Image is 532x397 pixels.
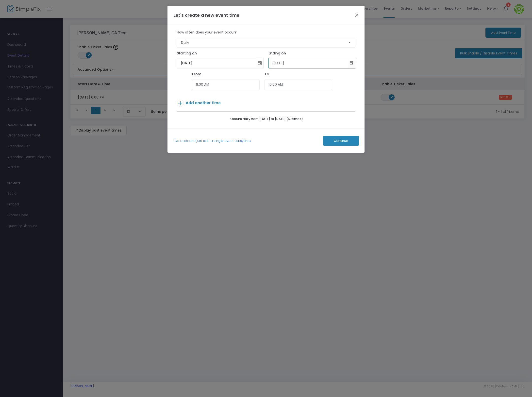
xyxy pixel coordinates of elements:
[174,12,239,18] span: Let's create a new event time
[346,38,353,47] button: Select
[348,58,355,68] button: Toggle calendar
[181,40,344,45] span: Daily
[334,139,348,143] span: Continue
[186,100,221,105] span: Add another time
[177,58,257,68] input: Start Date
[229,116,303,121] span: Occurs daily from [DATE] to [DATE] (57 times)
[323,136,359,146] button: Continue
[177,51,264,56] div: Starting on
[174,138,251,143] a: Go back and just add a single event date/time
[265,72,332,77] div: To
[174,27,358,38] label: How often does your event occur?
[265,80,332,90] input: End Time
[256,58,263,68] button: Toggle calendar
[192,72,260,77] div: From
[192,80,260,90] input: Start Time
[268,51,355,56] div: Ending on
[354,12,360,18] button: Close
[269,58,348,68] input: End Date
